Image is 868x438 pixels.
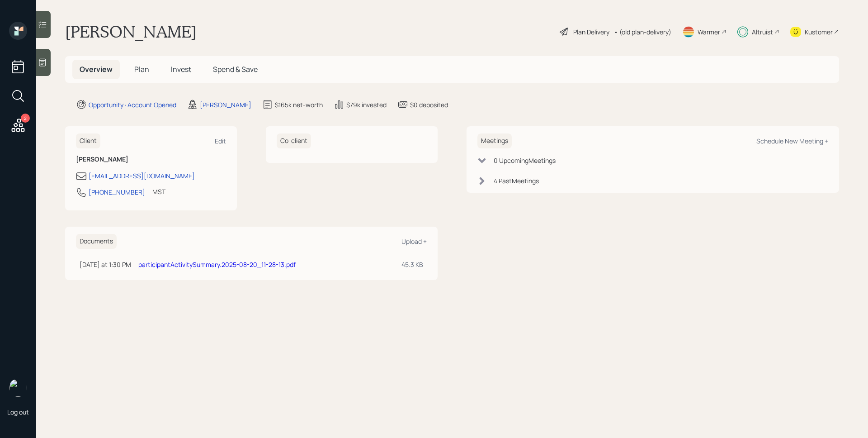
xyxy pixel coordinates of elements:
[7,408,29,416] div: Log out
[477,133,512,148] h6: Meetings
[76,156,226,163] h6: [PERSON_NAME]
[89,187,145,197] div: [PHONE_NUMBER]
[401,260,423,269] div: 45.3 KB
[756,137,828,145] div: Schedule New Meeting +
[275,100,323,109] div: $165k net-worth
[76,234,117,249] h6: Documents
[80,64,113,74] span: Overview
[401,237,427,246] div: Upload +
[494,156,556,165] div: 0 Upcoming Meeting s
[152,187,165,196] div: MST
[494,176,539,186] div: 4 Past Meeting s
[614,27,671,37] div: • (old plan-delivery)
[573,27,609,37] div: Plan Delivery
[213,64,258,74] span: Spend & Save
[65,22,197,42] h1: [PERSON_NAME]
[171,64,191,74] span: Invest
[80,260,131,269] div: [DATE] at 1:30 PM
[138,260,296,269] a: participantActivitySummary.2025-08-20_11-28-13.pdf
[21,114,30,123] div: 2
[9,379,27,397] img: james-distasi-headshot.png
[89,171,195,181] div: [EMAIL_ADDRESS][DOMAIN_NAME]
[215,137,226,145] div: Edit
[89,100,176,109] div: Opportunity · Account Opened
[277,133,311,148] h6: Co-client
[410,100,448,109] div: $0 deposited
[134,64,149,74] span: Plan
[200,100,251,109] div: [PERSON_NAME]
[805,27,833,37] div: Kustomer
[76,133,100,148] h6: Client
[752,27,773,37] div: Altruist
[698,27,720,37] div: Warmer
[346,100,387,109] div: $79k invested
